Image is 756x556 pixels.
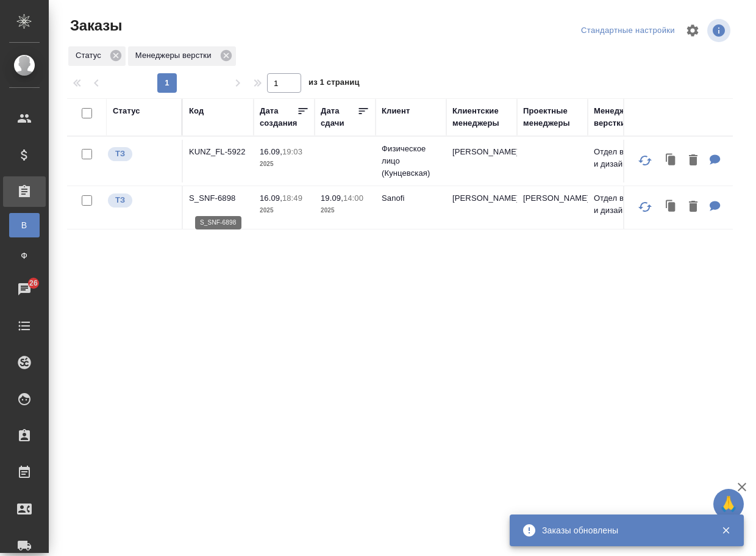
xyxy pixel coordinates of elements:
p: 2025 [321,204,369,217]
button: Обновить [630,146,660,175]
span: 26 [22,277,45,289]
p: Статус [76,49,105,62]
p: Отдел верстки и дизайна [594,146,652,170]
p: Менеджеры верстки [135,49,216,62]
p: ТЗ [115,148,125,160]
div: Проектные менеджеры [523,105,582,129]
div: Дата создания [260,105,297,129]
span: Настроить таблицу [678,16,707,45]
td: [PERSON_NAME] [446,186,517,229]
button: Удалить [683,148,704,173]
p: KUNZ_FL-5922 [189,146,248,158]
span: Посмотреть информацию [707,19,733,42]
a: В [9,213,40,237]
p: 2025 [260,158,308,170]
p: Sanofi [382,192,440,204]
span: 🙏 [718,491,739,517]
button: Клонировать [660,195,683,220]
p: 16.09, [260,193,282,203]
div: Статус [113,105,140,117]
p: ТЗ [115,194,125,206]
div: Выставляет КМ при отправке заказа на расчет верстке (для тикета) или для уточнения сроков на прои... [107,146,176,162]
span: В [15,219,34,231]
div: Выставляет КМ при отправке заказа на расчет верстке (для тикета) или для уточнения сроков на прои... [107,192,176,209]
a: Ф [9,244,40,268]
div: split button [578,21,678,40]
td: [PERSON_NAME] [517,186,588,229]
p: Отдел верстки и дизайна [594,192,652,217]
button: Закрыть [713,525,738,536]
div: Менеджеры верстки [594,105,652,129]
div: Дата сдачи [321,105,357,129]
p: 19:03 [282,147,302,156]
p: 14:00 [343,193,363,203]
p: 19.09, [321,193,343,203]
p: 16.09, [260,147,282,156]
p: Физическое лицо (Кунцевская) [382,143,440,179]
div: Заказы обновлены [542,524,703,536]
p: S_SNF-6898 [189,192,248,204]
button: Клонировать [660,148,683,173]
button: 🙏 [713,489,744,519]
div: Менеджеры верстки [128,46,236,66]
div: Клиентские менеджеры [452,105,511,129]
button: Обновить [630,192,660,222]
span: Ф [15,250,34,262]
span: Заказы [67,16,122,35]
p: 2025 [260,204,308,217]
span: из 1 страниц [308,75,360,93]
a: 26 [3,274,46,305]
div: Статус [68,46,126,66]
div: Клиент [382,105,410,117]
td: [PERSON_NAME] [446,140,517,182]
div: Код [189,105,204,117]
p: 18:49 [282,193,302,203]
button: Удалить [683,195,704,220]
